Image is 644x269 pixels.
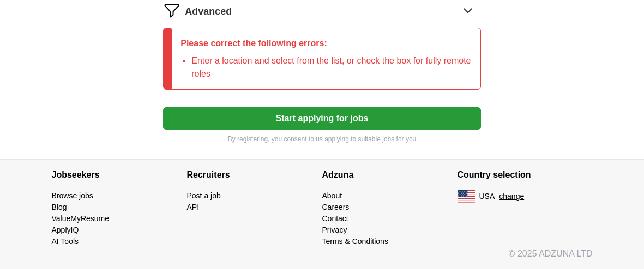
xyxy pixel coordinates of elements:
[43,247,601,269] div: © 2025 ADZUNA LTD
[163,107,480,130] button: Start applying for jobs
[458,190,475,203] img: US flag
[52,203,67,211] a: Blog
[52,214,110,223] a: ValueMyResume
[322,214,348,223] a: Contact
[322,226,347,234] a: Privacy
[187,191,221,200] a: Post a job
[163,134,480,144] p: By registering, you consent to us applying to suitable jobs for you
[185,4,232,19] span: Advanced
[52,191,93,200] a: Browse jobs
[163,2,180,19] img: filter
[52,237,79,246] a: AI Tools
[52,226,79,234] a: ApplyIQ
[187,203,200,211] a: API
[479,191,495,202] span: USA
[499,191,524,202] button: change
[322,203,350,211] a: Careers
[458,160,593,190] h4: Country selection
[322,237,388,246] a: Terms & Conditions
[191,54,471,80] li: Enter a location and select from the list, or check the box for fully remote roles
[180,37,471,50] p: Please correct the following errors:
[322,191,342,200] a: About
